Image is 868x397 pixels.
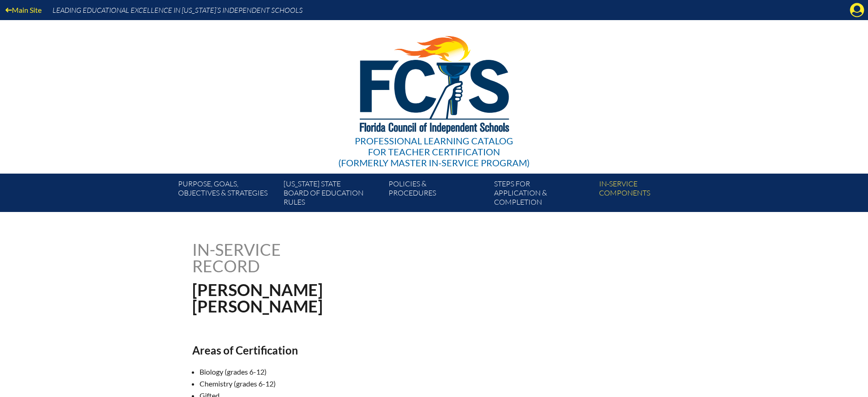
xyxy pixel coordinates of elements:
a: In-servicecomponents [595,177,700,212]
a: Main Site [2,4,45,16]
h1: [PERSON_NAME] [PERSON_NAME] [192,281,492,314]
h1: In-service record [192,241,376,274]
a: Policies &Procedures [385,177,490,212]
a: Steps forapplication & completion [490,177,595,212]
li: Biology (grades 6-12) [200,366,521,378]
svg: Manage Account [850,3,864,17]
li: Chemistry (grades 6-12) [200,378,521,390]
div: Professional Learning Catalog (formerly Master In-service Program) [338,135,530,168]
span: for Teacher Certification [368,146,500,157]
img: FCISlogo221.eps [340,20,528,145]
h2: Areas of Certification [192,344,514,357]
a: Professional Learning Catalog for Teacher Certification(formerly Master In-service Program) [335,18,533,170]
a: Purpose, goals,objectives & strategies [174,177,279,212]
a: [US_STATE] StateBoard of Education rules [280,177,385,212]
